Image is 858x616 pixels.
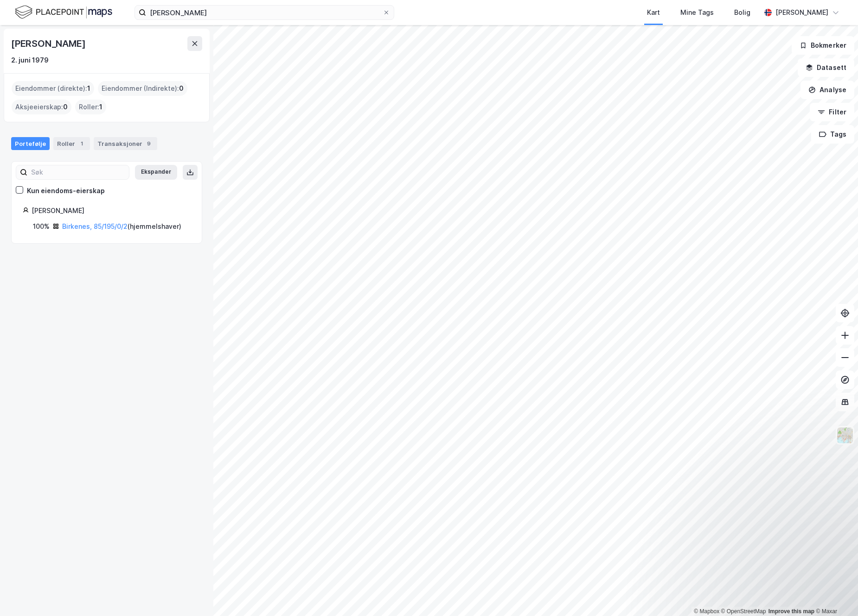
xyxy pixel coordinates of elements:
div: [PERSON_NAME] [775,7,828,18]
img: Z [836,427,854,444]
img: logo.f888ab2527a4732fd821a326f86c7f29.svg [15,4,112,20]
div: [PERSON_NAME] [11,36,87,51]
div: 1 [77,139,86,148]
div: 100% [33,221,50,232]
span: 1 [87,83,90,94]
input: Søk [27,165,129,179]
a: OpenStreetMap [721,608,766,615]
span: 0 [63,101,68,113]
button: Bokmerker [792,36,854,55]
button: Ekspander [135,165,177,180]
input: Søk på adresse, matrikkel, gårdeiere, leietakere eller personer [146,6,383,19]
a: Birkenes, 85/195/0/2 [62,222,128,230]
button: Filter [810,103,854,121]
div: Portefølje [11,137,50,150]
div: Mine Tags [680,7,714,18]
span: 1 [99,101,102,113]
div: Eiendommer (direkte) : [12,81,94,96]
div: Roller : [75,100,106,114]
button: Analyse [800,81,854,99]
div: Eiendommer (Indirekte) : [98,81,187,96]
div: Kun eiendoms-eierskap [27,185,105,196]
div: Roller [53,137,90,150]
a: Improve this map [768,608,814,615]
div: 2. juni 1979 [11,55,49,66]
div: Bolig [734,7,750,18]
a: Mapbox [694,608,719,615]
span: 0 [179,83,184,94]
button: Datasett [798,58,854,77]
div: Transaksjoner [94,137,157,150]
button: Tags [811,125,854,144]
div: ( hjemmelshaver ) [62,221,181,232]
div: [PERSON_NAME] [32,205,191,216]
div: Kart [647,7,660,18]
div: Aksjeeierskap : [12,100,71,114]
div: 9 [144,139,154,148]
